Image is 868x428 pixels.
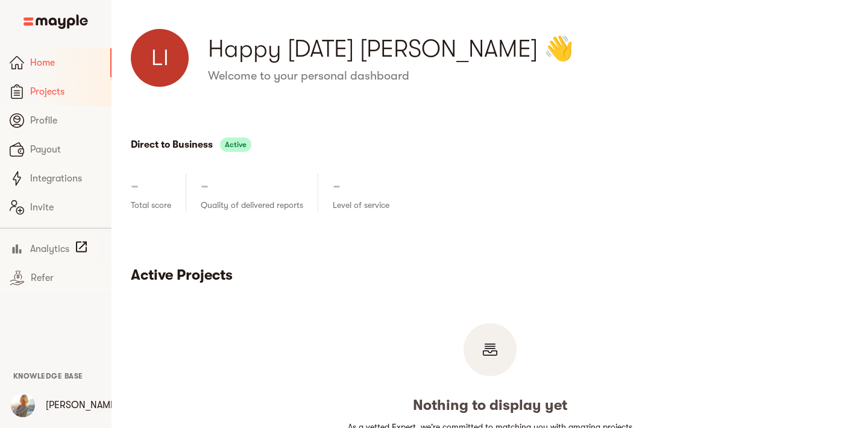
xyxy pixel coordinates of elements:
p: Quality of delivered reports [201,198,303,212]
h4: - [201,174,209,198]
p: Level of service [333,198,389,212]
h3: Happy [DATE] [PERSON_NAME] 👋 [208,32,849,66]
span: Analytics [30,242,69,256]
p: [PERSON_NAME] [46,398,119,412]
h5: Nothing to display yet [413,395,567,415]
span: Projects [30,84,102,99]
div: This program is active. You will be assigned new clients. [220,137,251,152]
img: Lindsay Antonia [131,29,189,87]
img: dBYSeUiiT3egI2jOdviZ [11,393,35,417]
p: Total score [131,198,171,212]
span: Home [30,55,101,70]
h6: Welcome to your personal dashboard [208,68,849,84]
span: Active [220,137,251,152]
span: Invite [30,200,102,215]
h5: Active Projects [131,265,849,285]
h4: - [333,174,341,198]
h4: - [131,174,139,198]
button: User Menu [4,386,42,424]
button: Direct to Business [131,136,213,153]
img: Main logo [24,14,88,29]
a: Knowledge Base [13,371,83,380]
span: Payout [30,142,102,157]
span: Knowledge Base [13,372,83,380]
span: Profile [30,113,102,128]
span: Refer [31,271,102,285]
span: Integrations [30,171,102,186]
